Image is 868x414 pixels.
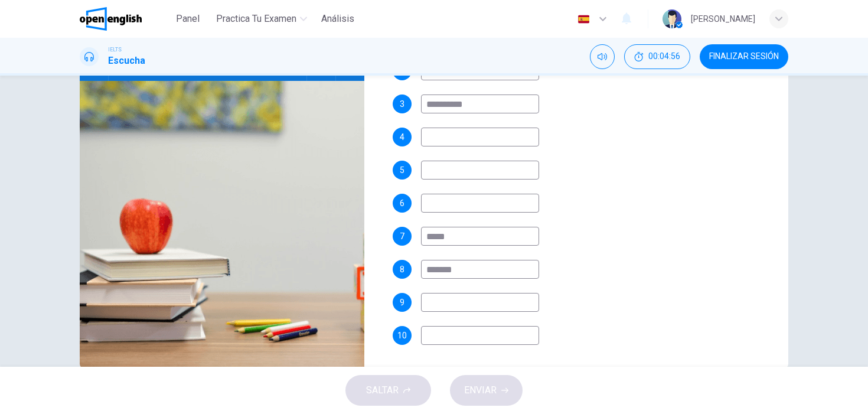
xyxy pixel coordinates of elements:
span: 3 [400,100,404,108]
h1: Escucha [108,54,145,68]
span: IELTS [108,45,122,54]
a: OpenEnglish logo [80,7,169,31]
span: 10 [397,331,407,340]
span: Análisis [321,12,354,26]
img: es [576,15,591,24]
span: Panel [176,12,200,26]
span: 6 [400,199,404,207]
span: 00:04:56 [648,52,680,61]
button: Panel [169,8,207,30]
button: 00:04:56 [624,44,690,69]
button: Análisis [316,8,359,30]
img: Profile picture [663,9,681,28]
span: 9 [400,298,404,307]
span: 7 [400,232,404,240]
img: OpenEnglish logo [80,7,142,31]
img: Upcoming Travel [80,81,364,369]
span: FINALIZAR SESIÓN [709,52,779,61]
div: [PERSON_NAME] [691,12,755,26]
span: 4 [400,133,404,141]
div: Ocultar [624,44,690,69]
span: Practica tu examen [216,12,296,26]
span: 8 [400,265,404,273]
span: 5 [400,166,404,174]
button: Practica tu examen [211,8,312,30]
button: FINALIZAR SESIÓN [700,44,788,69]
div: Silenciar [590,44,615,69]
